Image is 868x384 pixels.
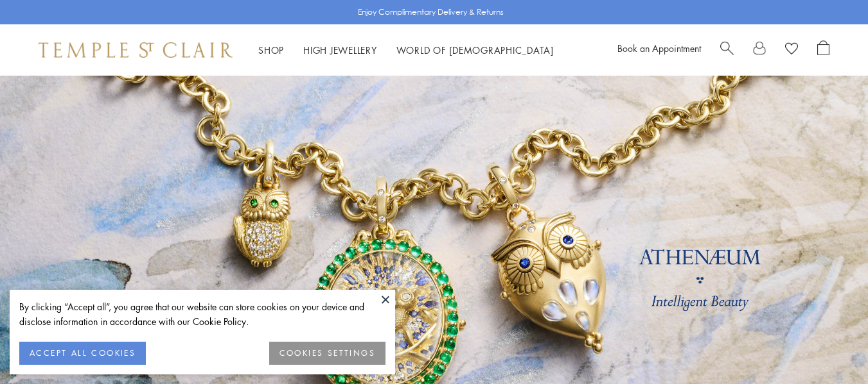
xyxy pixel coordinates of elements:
button: ACCEPT ALL COOKIES [19,342,146,365]
nav: Main navigation [258,42,554,58]
a: Search [720,40,734,60]
a: View Wishlist [785,40,798,60]
p: Enjoy Complimentary Delivery & Returns [358,6,504,19]
a: Book an Appointment [617,42,701,54]
a: High JewelleryHigh Jewellery [303,44,377,56]
a: ShopShop [258,44,284,56]
a: World of [DEMOGRAPHIC_DATA]World of [DEMOGRAPHIC_DATA] [396,44,554,56]
div: By clicking “Accept all”, you agree that our website can store cookies on your device and disclos... [19,299,385,329]
button: COOKIES SETTINGS [269,342,385,365]
img: Temple St. Clair [39,42,233,58]
a: Open Shopping Bag [817,40,829,60]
